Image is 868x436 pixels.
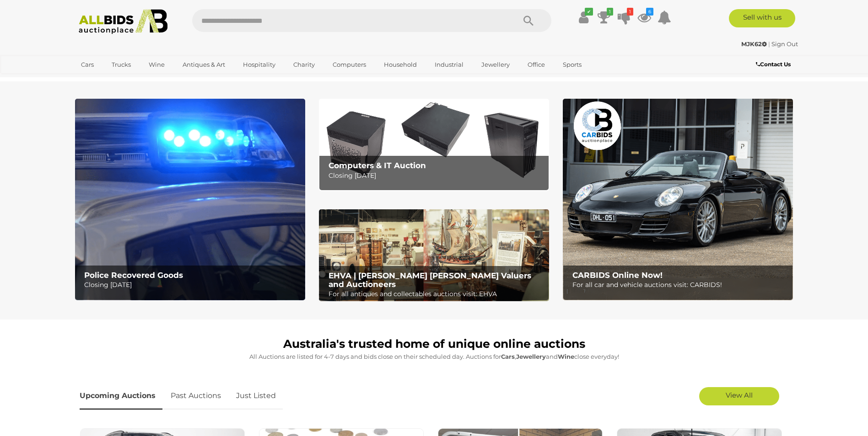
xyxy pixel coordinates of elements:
a: Sell with us [729,9,795,27]
a: 1 [597,9,611,26]
a: Upcoming Auctions [80,383,162,409]
b: Contact Us [756,61,791,68]
a: Cars [75,57,100,72]
a: ✔ [577,9,591,26]
span: | [768,40,770,48]
a: [GEOGRAPHIC_DATA] [75,72,152,87]
a: CARBIDS Online Now! CARBIDS Online Now! For all car and vehicle auctions visit: CARBIDS! [563,99,793,300]
a: Sign Out [771,40,798,48]
b: Police Recovered Goods [84,271,183,280]
p: Closing [DATE] [329,170,544,181]
b: EHVA | [PERSON_NAME] [PERSON_NAME] Valuers and Auctioneers [329,271,531,289]
strong: Wine [558,353,574,360]
a: Computers & IT Auction Computers & IT Auction Closing [DATE] [319,99,549,191]
a: Sports [557,57,588,72]
a: Hospitality [237,57,281,72]
a: Industrial [429,57,469,72]
a: EHVA | Evans Hastings Valuers and Auctioneers EHVA | [PERSON_NAME] [PERSON_NAME] Valuers and Auct... [319,209,549,302]
a: Computers [327,57,372,72]
i: ✔ [585,8,593,16]
img: Police Recovered Goods [75,99,305,300]
a: Antiques & Art [177,57,231,72]
a: Past Auctions [164,383,228,409]
strong: MJK62 [741,40,767,48]
a: Household [378,57,423,72]
i: 6 [646,8,653,16]
img: Allbids.com.au [74,9,173,34]
strong: Cars [501,353,515,360]
strong: Jewellery [516,353,546,360]
p: For all antiques and collectables auctions visit: EHVA [329,288,544,300]
a: Police Recovered Goods Police Recovered Goods Closing [DATE] [75,99,305,300]
a: Contact Us [756,59,793,69]
p: For all car and vehicle auctions visit: CARBIDS! [572,279,788,291]
a: Jewellery [475,57,516,72]
p: All Auctions are listed for 4-7 days and bids close on their scheduled day. Auctions for , and cl... [80,351,789,362]
span: View All [726,391,753,399]
h1: Australia's trusted home of unique online auctions [80,338,789,351]
b: CARBIDS Online Now! [572,271,663,280]
i: 1 [607,8,613,16]
a: Office [522,57,551,72]
b: Computers & IT Auction [329,161,426,170]
a: Wine [143,57,171,72]
a: Charity [287,57,321,72]
a: Just Listed [229,383,283,409]
a: View All [699,387,779,405]
a: Trucks [106,57,137,72]
p: Closing [DATE] [84,279,300,291]
button: Search [506,9,551,32]
img: CARBIDS Online Now! [563,99,793,300]
img: Computers & IT Auction [319,99,549,191]
a: MJK62 [741,40,768,48]
i: 1 [627,8,633,16]
a: 6 [637,9,651,26]
img: EHVA | Evans Hastings Valuers and Auctioneers [319,209,549,302]
a: 1 [617,9,631,26]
